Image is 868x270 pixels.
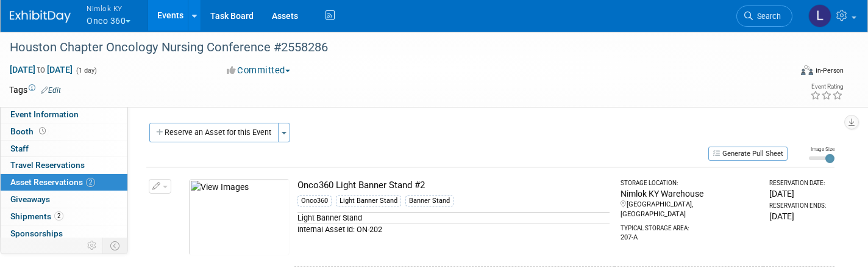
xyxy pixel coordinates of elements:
[10,160,85,170] span: Travel Reservations
[810,84,843,90] div: Event Rating
[54,211,63,221] span: 2
[75,67,97,75] span: (1 day)
[10,144,29,153] span: Staff
[336,195,401,206] div: Light Banner Stand
[35,65,47,75] span: to
[1,208,127,225] a: Shipments2
[769,179,830,188] div: Reservation Date:
[1,123,127,140] a: Booth
[86,178,95,187] span: 2
[621,233,758,243] div: 207-A
[801,65,813,75] img: Format-Inperson.png
[297,195,332,206] div: Onco360
[87,2,130,15] span: Nimlok KY
[1,225,127,242] a: Sponsorships
[297,179,610,192] div: Onco360 Light Banner Stand #2
[769,202,830,210] div: Reservation Ends:
[736,5,792,27] a: Search
[1,140,127,157] a: Staff
[10,228,63,238] span: Sponsorships
[10,126,48,136] span: Booth
[222,64,295,77] button: Committed
[10,177,95,187] span: Asset Reservations
[720,64,844,82] div: Event Format
[297,224,610,235] div: Internal Asset Id: ON-202
[808,4,831,27] img: Luc Schaefer
[10,194,50,204] span: Giveaways
[10,109,79,119] span: Event Information
[149,123,279,142] button: Reserve an Asset for this Event
[621,179,758,188] div: Storage Location:
[5,37,772,59] div: Houston Chapter Oncology Nursing Conference #2558286
[9,84,61,96] td: Tags
[37,126,48,136] span: Booth not reserved yet
[769,210,830,222] div: [DATE]
[1,191,127,208] a: Giveaways
[753,12,781,21] span: Search
[189,179,290,255] img: View Images
[1,157,127,173] a: Travel Reservations
[621,200,758,219] div: [GEOGRAPHIC_DATA], [GEOGRAPHIC_DATA]
[41,86,61,95] a: Edit
[809,145,834,153] div: Image Size
[708,147,788,161] button: Generate Pull Sheet
[82,238,103,254] td: Personalize Event Tab Strip
[10,211,63,221] span: Shipments
[1,106,127,123] a: Event Information
[1,174,127,191] a: Asset Reservations2
[621,219,758,233] div: Typical Storage Area:
[103,238,128,254] td: Toggle Event Tabs
[10,10,71,23] img: ExhibitDay
[297,212,610,224] div: Light Banner Stand
[769,188,830,200] div: [DATE]
[405,195,454,206] div: Banner Stand
[9,64,73,75] span: [DATE] [DATE]
[815,66,844,75] div: In-Person
[621,188,758,200] div: Nimlok KY Warehouse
